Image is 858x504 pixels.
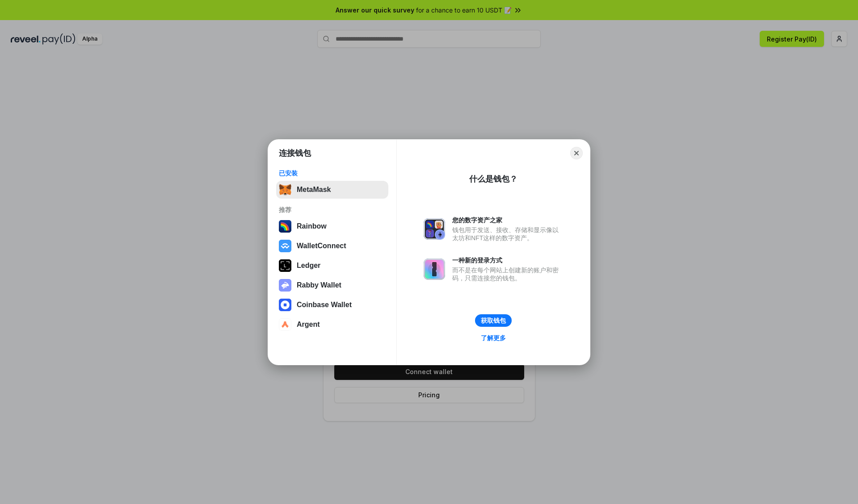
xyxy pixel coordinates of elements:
[279,206,386,214] div: 推荐
[276,276,388,294] button: Rabby Wallet
[279,259,291,272] img: svg+xml,%3Csvg%20xmlns%3D%22http%3A%2F%2Fwww.w3.org%2F2000%2Fsvg%22%20width%3D%2228%22%20height%3...
[276,237,388,255] button: WalletConnect
[481,334,506,342] div: 了解更多
[297,301,352,309] div: Coinbase Wallet
[424,258,445,280] img: svg+xml,%3Csvg%20xmlns%3D%22http%3A%2F%2Fwww.w3.org%2F2000%2Fsvg%22%20fill%3D%22none%22%20viewBox...
[475,332,511,344] a: 了解更多
[279,279,291,292] img: svg+xml,%3Csvg%20xmlns%3D%22http%3A%2F%2Fwww.w3.org%2F2000%2Fsvg%22%20fill%3D%22none%22%20viewBox...
[297,222,327,230] div: Rainbow
[297,242,346,250] div: WalletConnect
[279,318,291,331] img: svg+xml,%3Csvg%20width%3D%2228%22%20height%3D%2228%22%20viewBox%3D%220%200%2028%2028%22%20fill%3D...
[279,299,291,311] img: svg+xml,%3Csvg%20width%3D%2228%22%20height%3D%2228%22%20viewBox%3D%220%200%2028%2028%22%20fill%3D...
[452,216,563,224] div: 您的数字资产之家
[279,169,386,177] div: 已安装
[279,220,291,233] img: svg+xml,%3Csvg%20width%3D%22120%22%20height%3D%22120%22%20viewBox%3D%220%200%20120%20120%22%20fil...
[297,281,341,289] div: Rabby Wallet
[452,256,563,264] div: 一种新的登录方式
[276,217,388,235] button: Rainbow
[481,317,506,325] div: 获取钱包
[297,186,331,194] div: MetaMask
[276,296,388,314] button: Coinbase Wallet
[570,147,583,159] button: Close
[475,314,512,327] button: 获取钱包
[279,148,311,158] h1: 连接钱包
[452,266,563,282] div: 而不是在每个网站上创建新的账户和密码，只需连接您的钱包。
[297,321,320,329] div: Argent
[279,240,291,252] img: svg+xml,%3Csvg%20width%3D%2228%22%20height%3D%2228%22%20viewBox%3D%220%200%2028%2028%22%20fill%3D...
[276,181,388,199] button: MetaMask
[279,183,291,196] img: svg+xml,%3Csvg%20fill%3D%22none%22%20height%3D%2233%22%20viewBox%3D%220%200%2035%2033%22%20width%...
[424,218,445,240] img: svg+xml,%3Csvg%20xmlns%3D%22http%3A%2F%2Fwww.w3.org%2F2000%2Fsvg%22%20fill%3D%22none%22%20viewBox...
[297,262,320,270] div: Ledger
[276,316,388,333] button: Argent
[469,174,517,184] div: 什么是钱包？
[276,257,388,275] button: Ledger
[452,226,563,242] div: 钱包用于发送、接收、存储和显示像以太坊和NFT这样的数字资产。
